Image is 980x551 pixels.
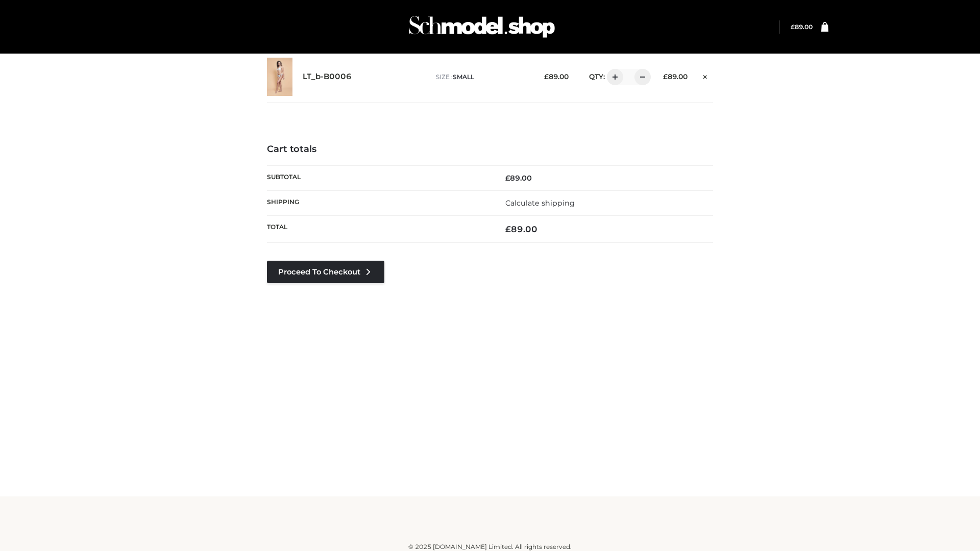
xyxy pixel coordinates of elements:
img: LT_b-B0006 - SMALL [267,58,292,96]
a: Remove this item [698,69,713,82]
th: Subtotal [267,165,490,190]
a: £89.00 [791,23,813,31]
bdi: 89.00 [791,23,813,31]
span: £ [505,173,510,183]
a: Calculate shipping [505,198,575,208]
bdi: 89.00 [505,173,532,183]
th: Shipping [267,190,490,215]
bdi: 89.00 [663,72,688,81]
bdi: 89.00 [544,72,569,81]
a: LT_b-B0006 [303,72,352,82]
div: QTY: [579,69,647,85]
bdi: 89.00 [505,224,537,234]
span: £ [791,23,795,31]
a: Proceed to Checkout [267,261,384,283]
h4: Cart totals [267,144,713,155]
span: £ [505,224,511,234]
span: SMALL [453,73,474,81]
img: Schmodel Admin 964 [405,7,558,47]
th: Total [267,216,490,243]
p: size : [436,72,528,82]
span: £ [663,72,668,81]
span: £ [544,72,549,81]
